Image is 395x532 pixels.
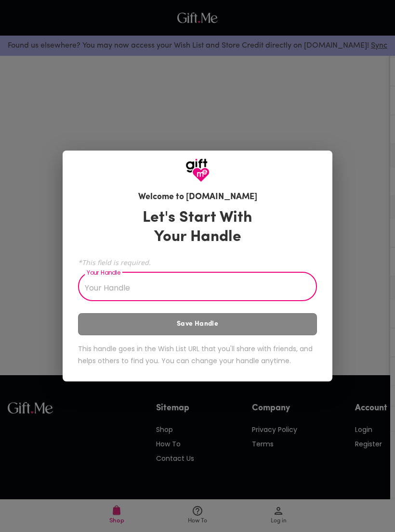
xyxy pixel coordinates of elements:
h6: Welcome to [DOMAIN_NAME] [138,191,257,204]
input: Your Handle [78,274,306,301]
span: *This field is required. [78,258,317,267]
img: GiftMe Logo [185,158,210,182]
h3: Let's Start With Your Handle [131,208,264,247]
h6: This handle goes in the Wish List URL that you'll share with friends, and helps others to find yo... [78,343,317,367]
